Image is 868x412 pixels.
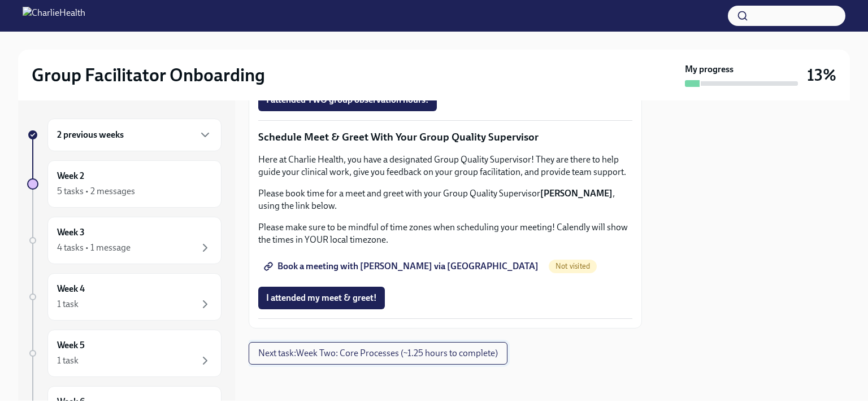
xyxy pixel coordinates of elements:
[47,119,222,151] div: 2 previous weeks
[57,339,85,352] h6: Week 5
[57,242,131,254] div: 4 tasks • 1 message
[27,273,222,321] a: Week 41 task
[258,287,385,309] button: I attended my meet & greet!
[258,348,498,359] span: Next task : Week Two: Core Processes (~1.25 hours to complete)
[57,396,85,408] h6: Week 6
[266,292,377,304] span: I attended my meet & greet!
[266,261,539,272] span: Book a meeting with [PERSON_NAME] via [GEOGRAPHIC_DATA]
[258,130,632,144] p: Schedule Meet & Greet With Your Group Quality Supervisor
[549,262,597,270] span: Not visited
[57,283,85,295] h6: Week 4
[685,63,734,76] strong: My progress
[540,188,613,199] strong: [PERSON_NAME]
[258,187,632,212] p: Please book time for a meet and greet with your Group Quality Supervisor , using the link below.
[57,298,79,310] div: 1 task
[258,221,632,246] p: Please make sure to be mindful of time zones when scheduling your meeting! Calendly will show the...
[27,160,222,208] a: Week 25 tasks • 2 messages
[807,65,836,85] h3: 13%
[27,217,222,264] a: Week 34 tasks • 1 message
[23,7,85,25] img: CharlieHealth
[27,330,222,377] a: Week 51 task
[258,255,546,278] a: Book a meeting with [PERSON_NAME] via [GEOGRAPHIC_DATA]
[258,154,632,178] p: Here at Charlie Health, you have a designated Group Quality Supervisor! They are there to help gu...
[57,226,85,239] h6: Week 3
[249,342,507,365] button: Next task:Week Two: Core Processes (~1.25 hours to complete)
[57,129,124,141] h6: 2 previous weeks
[57,185,135,198] div: 5 tasks • 2 messages
[57,354,79,367] div: 1 task
[32,64,265,86] h2: Group Facilitator Onboarding
[57,170,84,182] h6: Week 2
